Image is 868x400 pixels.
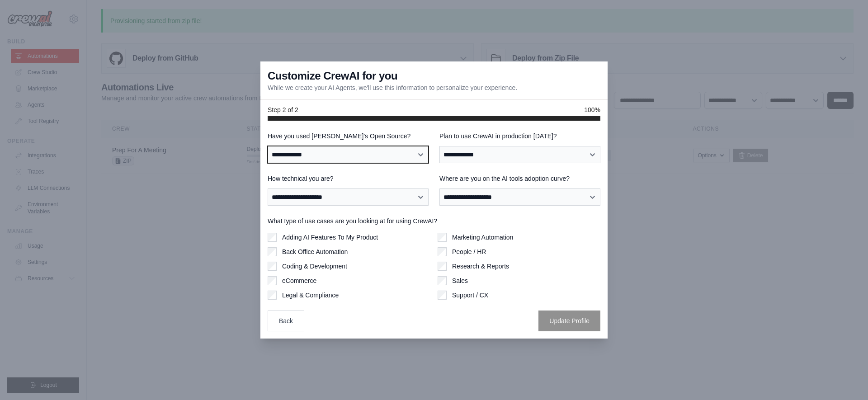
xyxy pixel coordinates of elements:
[439,174,600,183] label: Where are you on the AI tools adoption curve?
[268,105,298,114] span: Step 2 of 2
[282,247,348,256] label: Back Office Automation
[282,291,339,300] label: Legal & Compliance
[452,262,509,271] label: Research & Reports
[282,233,378,242] label: Adding AI Features To My Product
[452,233,513,242] label: Marketing Automation
[584,105,600,114] span: 100%
[452,247,486,256] label: People / HR
[268,69,397,83] h3: Customize CrewAI for you
[268,132,429,141] label: Have you used [PERSON_NAME]'s Open Source?
[268,216,600,226] label: What type of use cases are you looking at for using CrewAI?
[538,311,600,331] button: Update Profile
[282,276,316,285] label: eCommerce
[439,132,600,141] label: Plan to use CrewAI in production [DATE]?
[452,276,468,285] label: Sales
[268,311,304,331] button: Back
[268,83,517,92] p: While we create your AI Agents, we'll use this information to personalize your experience.
[452,291,488,300] label: Support / CX
[268,174,429,183] label: How technical you are?
[282,262,347,271] label: Coding & Development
